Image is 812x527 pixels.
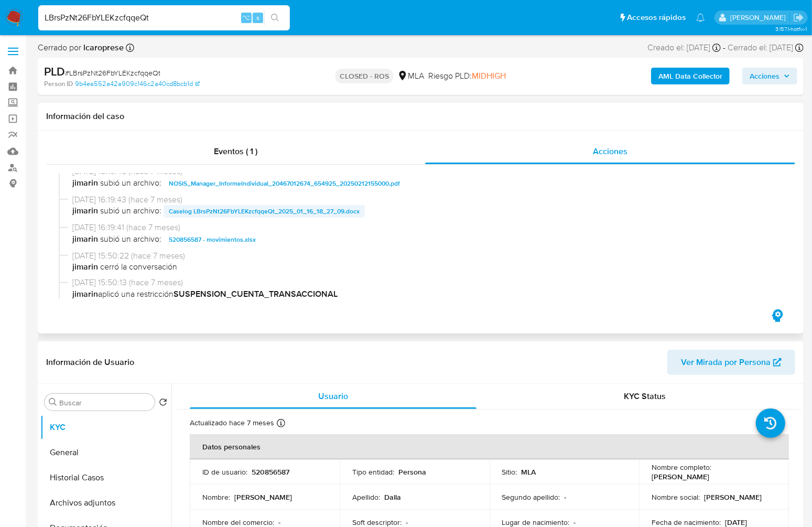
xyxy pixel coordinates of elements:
b: PLD [44,63,65,80]
b: AML Data Collector [658,68,722,84]
button: Ver Mirada por Persona [667,350,795,375]
span: 520856587 - movimientos.xlsx [169,233,256,246]
p: Tipo entidad : [352,467,394,477]
th: Datos personales [190,434,789,459]
b: SUSPENSION_CUENTA_TRANSACCIONAL [174,288,338,300]
p: MLA [522,467,536,477]
b: jimarin [72,205,98,218]
p: - [406,518,408,527]
b: jimarin [72,288,98,300]
button: NOSIS_Manager_InformeIndividual_20467012674_654925_20250212155000.pdf [164,177,405,190]
span: subió un archivo: [100,177,161,190]
button: Acciones [742,68,797,84]
span: Acciones [750,68,779,84]
button: General [40,440,171,465]
b: jimarin [72,233,98,246]
span: # LBrsPzNt26FbYLEKzcfqqeQt [65,68,160,78]
div: Creado el: [DATE] [647,42,721,53]
p: 520856587 [252,467,289,477]
p: Apellido : [352,492,380,502]
span: Usuario [318,390,348,402]
b: jimarin [72,261,100,273]
button: KYC [40,415,171,440]
p: Segundo apellido : [502,492,560,502]
span: Acciones [593,145,627,157]
span: subió un archivo: [100,205,161,218]
button: 520856587 - movimientos.xlsx [164,233,261,246]
button: Volver al orden por defecto [159,398,167,410]
p: [PERSON_NAME] [704,492,762,502]
b: lcaroprese [81,41,124,53]
p: Fecha de nacimiento : [652,518,721,527]
p: [DATE] [725,518,747,527]
span: [DATE] 16:19:41 (hace 7 meses) [72,222,778,233]
input: Buscar usuario o caso... [38,11,290,25]
span: MIDHIGH [472,70,506,82]
p: Soft descriptor : [352,518,402,527]
p: Nombre : [202,492,230,502]
input: Buscar [59,398,150,407]
span: Riesgo PLD: [428,70,506,82]
button: Archivos adjuntos [40,490,171,515]
span: Caselog LBrsPzNt26FbYLEKzcfqqeQt_2025_01_16_18_27_09.docx [169,205,360,218]
a: Salir [793,12,804,23]
span: [DATE] 15:50:22 (hace 7 meses) [72,250,778,262]
span: - [723,42,726,53]
p: - [278,518,280,527]
span: subió un archivo: [100,233,161,246]
span: Eventos ( 1 ) [214,145,257,157]
h1: Información de Usuario [46,357,134,368]
div: Cerrado el: [DATE] [728,42,804,53]
span: Ver Mirada por Persona [681,350,771,375]
span: ⌥ [242,13,250,23]
span: NOSIS_Manager_InformeIndividual_20467012674_654925_20250212155000.pdf [169,177,400,190]
a: 9b4ea552a42a909c146c2a40cd8bcb1d [75,79,200,89]
span: Accesos rápidos [627,12,686,23]
p: Actualizado hace 7 meses [190,418,274,428]
a: Notificaciones [696,13,705,22]
span: [DATE] 15:50:13 (hace 7 meses) [72,277,778,288]
p: [PERSON_NAME] [234,492,292,502]
p: [PERSON_NAME] [652,472,709,481]
span: aplicó una restricción [72,288,778,300]
p: Lugar de nacimiento : [502,518,570,527]
p: ID de usuario : [202,467,247,477]
span: cerró la conversación [72,261,778,273]
p: Nombre completo : [652,463,711,472]
button: Buscar [49,398,57,406]
p: - [565,492,567,502]
div: MLA [397,70,424,82]
span: KYC Status [624,390,666,402]
span: Cerrado por [38,42,124,53]
p: Nombre social : [652,492,700,502]
button: Historial Casos [40,465,171,490]
p: jessica.fukman@mercadolibre.com [730,13,789,23]
button: Caselog LBrsPzNt26FbYLEKzcfqqeQt_2025_01_16_18_27_09.docx [164,205,365,218]
p: CLOSED - ROS [335,69,393,83]
p: - [574,518,576,527]
span: [DATE] 16:19:43 (hace 7 meses) [72,194,778,206]
p: Nombre del comercio : [202,518,274,527]
p: Sitio : [502,467,517,477]
b: jimarin [72,177,98,190]
h1: Información del caso [46,111,795,122]
p: Persona [398,467,426,477]
button: AML Data Collector [651,68,730,84]
button: search-icon [264,10,286,25]
p: Dalla [384,492,401,502]
b: Person ID [44,79,73,89]
span: s [256,13,259,23]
